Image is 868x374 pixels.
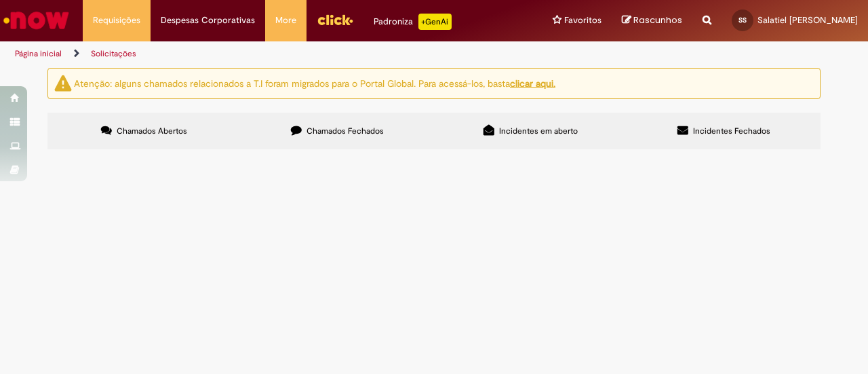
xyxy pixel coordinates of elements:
div: Padroniza [374,14,452,30]
span: Incidentes em aberto [499,126,578,136]
a: clicar aqui. [510,77,555,89]
span: Chamados Abertos [117,126,187,136]
span: Incidentes Fechados [693,126,770,136]
span: Salatiel [PERSON_NAME] [757,14,858,26]
a: Página inicial [15,48,62,59]
span: SS [738,16,747,24]
img: ServiceNow [1,7,71,34]
p: +GenAi [418,14,452,30]
span: Despesas Corporativas [161,14,255,27]
span: More [275,14,296,27]
img: click_logo_yellow_360x200.png [317,10,353,30]
span: Requisições [93,14,140,27]
span: Chamados Fechados [307,126,384,136]
span: Favoritos [564,14,601,27]
a: Rascunhos [622,14,682,27]
a: Solicitações [91,48,136,59]
ng-bind-html: Atenção: alguns chamados relacionados a T.I foram migrados para o Portal Global. Para acessá-los,... [74,77,555,89]
ul: Trilhas de página [10,41,568,67]
span: Rascunhos [633,14,682,26]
